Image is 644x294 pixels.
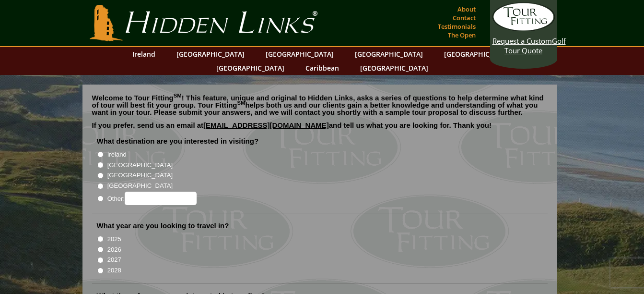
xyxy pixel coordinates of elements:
[445,28,478,42] a: The Open
[301,61,344,75] a: Caribbean
[172,47,249,61] a: [GEOGRAPHIC_DATA]
[435,20,478,33] a: Testimonials
[107,234,121,244] label: 2025
[107,192,197,205] label: Other:
[203,121,329,129] a: [EMAIL_ADDRESS][DOMAIN_NAME]
[450,11,478,24] a: Contact
[97,136,259,146] label: What destination are you interested in visiting?
[128,47,160,61] a: Ireland
[107,255,121,265] label: 2027
[439,47,517,61] a: [GEOGRAPHIC_DATA]
[350,47,428,61] a: [GEOGRAPHIC_DATA]
[107,150,127,159] label: Ireland
[92,94,548,116] p: Welcome to Tour Fitting ! This feature, unique and original to Hidden Links, asks a series of que...
[107,266,121,275] label: 2028
[455,2,478,16] a: About
[492,2,555,55] a: Request a CustomGolf Tour Quote
[107,171,173,180] label: [GEOGRAPHIC_DATA]
[211,61,289,75] a: [GEOGRAPHIC_DATA]
[174,93,182,98] sup: SM
[355,61,433,75] a: [GEOGRAPHIC_DATA]
[125,192,197,205] input: Other:
[107,181,173,191] label: [GEOGRAPHIC_DATA]
[92,122,548,136] p: If you prefer, send us an email at and tell us what you are looking for. Thank you!
[492,36,552,46] span: Request a Custom
[261,47,339,61] a: [GEOGRAPHIC_DATA]
[237,100,246,106] sup: SM
[107,245,121,255] label: 2026
[107,160,173,170] label: [GEOGRAPHIC_DATA]
[97,221,229,231] label: What year are you looking to travel in?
